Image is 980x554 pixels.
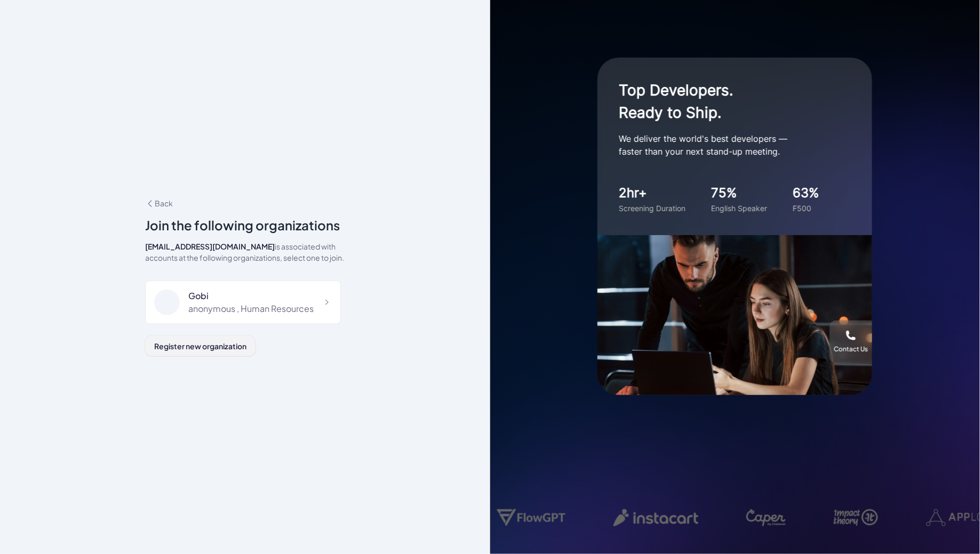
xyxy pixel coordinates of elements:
[619,132,832,158] p: We deliver the world's best developers — faster than your next stand-up meeting.
[619,203,686,214] div: Screening Duration
[154,341,246,351] span: Register new organization
[145,215,345,235] div: Join the following organizations
[830,320,872,363] button: Contact Us
[145,242,275,251] span: [EMAIL_ADDRESS][DOMAIN_NAME]
[619,183,686,203] div: 2hr+
[793,183,819,203] div: 63%
[619,79,832,124] h1: Top Developers. Ready to Ship.
[145,336,256,356] button: Register new organization
[188,302,314,315] div: anonymous , Human Resources
[145,198,173,208] span: Back
[711,203,767,214] div: English Speaker
[711,183,767,203] div: 75%
[188,290,314,302] div: Gobi
[834,345,868,354] div: Contact Us
[793,203,819,214] div: F500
